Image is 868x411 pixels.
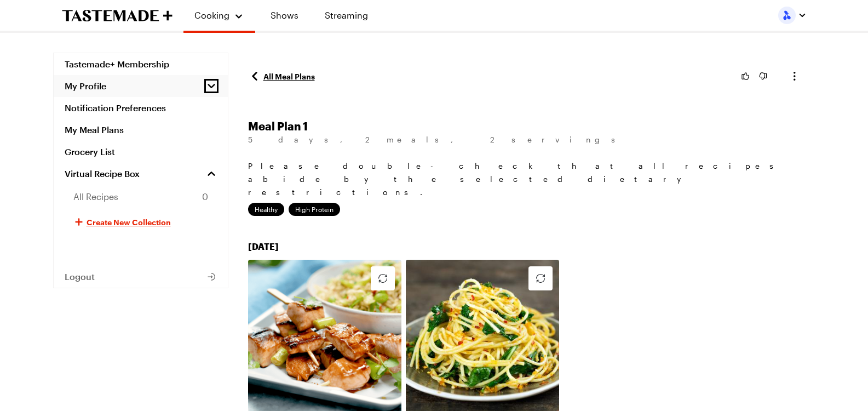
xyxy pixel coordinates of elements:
[54,119,228,141] a: My Meal Plans
[87,216,171,227] span: Create New Collection
[778,7,796,24] img: Profile picture
[248,70,315,83] a: All Meal Plans
[54,97,228,119] a: Notification Preferences
[739,70,752,82] button: up vote button
[248,135,627,144] span: 5 days , 2 meals , 2 servings
[248,119,815,133] h1: Meal Plan 1
[65,271,95,282] span: Logout
[73,190,118,203] span: All Recipes
[248,161,785,197] span: Please double-check that all recipes abide by the selected dietary restrictions.
[194,4,244,26] button: Cooking
[54,75,228,97] button: My Profile
[255,205,278,214] span: healthy
[54,209,228,235] button: Create New Collection
[54,163,228,185] a: Virtual Recipe Box
[54,53,228,75] a: Tastemade+ Membership
[778,7,807,24] button: Profile picture
[194,10,229,20] span: Cooking
[756,70,769,82] button: down vote button
[54,185,228,209] a: All Recipes0
[65,168,140,179] span: Virtual Recipe Box
[202,190,208,203] span: 0
[54,266,228,288] button: Logout
[54,141,228,163] a: Grocery List
[65,81,106,92] span: My Profile
[295,205,334,214] span: high protein
[248,241,279,252] span: [DATE]
[62,9,173,22] a: To Tastemade Home Page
